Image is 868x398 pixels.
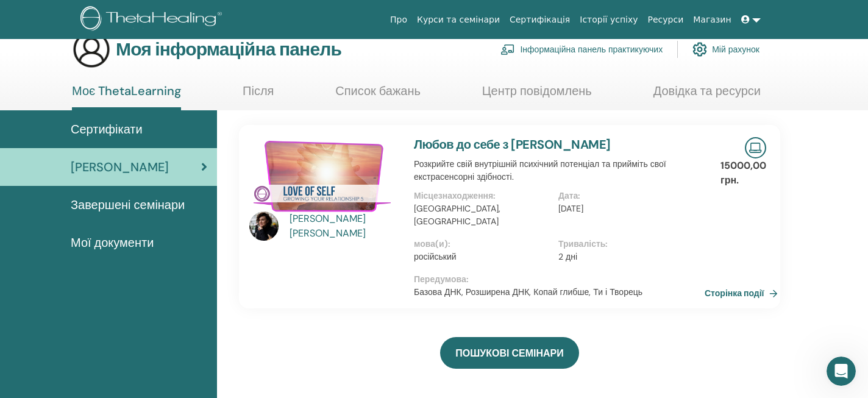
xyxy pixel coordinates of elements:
font: Дата [558,190,578,201]
font: [PERSON_NAME] [71,159,169,175]
a: Ресурси [643,9,689,31]
font: [DATE] [558,203,583,214]
font: : [448,238,450,249]
a: [PERSON_NAME] [PERSON_NAME] [290,211,402,241]
font: російський [414,251,457,262]
img: Любов до себе [249,137,399,215]
font: : [466,274,469,285]
font: Після [243,83,274,99]
a: Інформаційна панель практикуючих [500,36,663,63]
font: мова(и) [414,238,448,249]
font: Моя інформаційна панель [116,37,341,61]
font: 2 дні [558,251,577,262]
font: Мої документи [71,235,154,251]
font: Сертифікати [71,121,143,137]
font: Моє ThetaLearning [72,83,181,99]
a: Довідка та ресурси [653,84,761,107]
font: Сертифікація [510,15,570,24]
font: Курси та семінари [417,15,500,24]
font: Мій рахунок [712,44,759,55]
font: Список бажань [335,83,421,99]
font: ПОШУКОВІ СЕМІНАРИ [455,347,563,360]
font: Завершені семінари [71,197,185,213]
font: Про [390,15,407,24]
a: Мій рахунок [692,36,759,63]
font: Сторінка події [705,288,764,299]
a: Після [243,84,274,107]
iframe: Intercom live chat [827,357,856,386]
font: : [605,238,608,249]
a: Моє ThetaLearning [72,84,181,110]
img: logo.png [80,6,226,34]
font: Інформаційна панель практикуючих [520,44,663,55]
font: Ресурси [648,15,684,24]
a: Сторінка події [705,284,783,302]
font: Тривалість [558,238,605,249]
font: : [578,190,580,201]
font: Довідка та ресурси [653,83,761,99]
a: ПОШУКОВІ СЕМІНАРИ [440,337,578,369]
font: Історії успіху [580,15,638,24]
img: cog.svg [692,39,707,60]
font: Магазин [693,15,731,24]
a: Любов до себе з [PERSON_NAME] [414,137,611,152]
a: Сертифікація [505,9,575,31]
a: Магазин [688,9,736,31]
font: Центр повідомлень [482,83,592,99]
font: [PERSON_NAME] [290,212,366,225]
a: Історії успіху [575,9,642,31]
a: Про [385,9,412,31]
a: Список бажань [335,84,421,107]
font: Базова ДНК, Розширена ДНК, Копай глибше, Ти і Творець [414,286,642,297]
font: [GEOGRAPHIC_DATA], [GEOGRAPHIC_DATA] [414,203,500,227]
font: Передумова [414,274,466,285]
font: 15000,00 грн. [720,159,766,187]
a: Курси та семінари [412,9,505,31]
font: : [493,190,496,201]
font: Місцезнаходження [414,190,493,201]
font: Розкрийте свій внутрішній психічний потенціал та прийміть свої екстрасенсорні здібності. [414,158,666,182]
img: default.jpg [249,211,279,241]
img: Онлайн-семінар у прямому ефірі [745,137,766,158]
a: Центр повідомлень [482,84,592,107]
font: [PERSON_NAME] [290,227,366,240]
img: chalkboard-teacher.svg [500,44,515,55]
img: generic-user-icon.jpg [72,30,111,69]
